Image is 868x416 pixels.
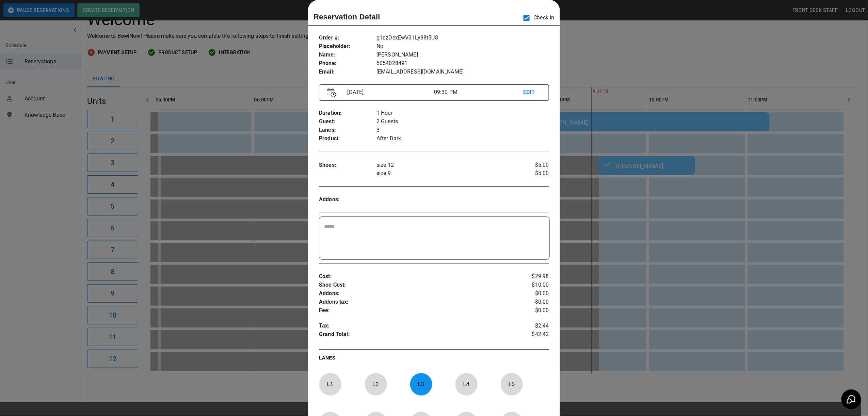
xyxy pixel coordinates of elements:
[314,11,380,22] p: Reservation Detail
[319,117,376,126] p: Guest :
[500,376,523,392] p: L 5
[511,161,549,169] p: $5.00
[376,34,549,42] p: g1qzDexEwV31Ly88t5U8
[319,68,376,76] p: Email :
[511,322,549,330] p: $2.44
[365,376,387,392] p: L 2
[511,289,549,298] p: $0.00
[511,306,549,315] p: $0.00
[376,42,549,51] p: No
[410,376,432,392] p: L 3
[319,306,511,315] p: Fee :
[319,134,376,143] p: Product :
[511,272,549,281] p: $29.98
[319,126,376,134] p: Lanes :
[319,354,549,364] p: LANES
[376,51,549,59] p: [PERSON_NAME]
[511,298,549,306] p: $0.00
[327,88,336,97] img: Vector
[376,161,511,169] p: size 12
[376,59,549,68] p: 5054028491
[319,376,341,392] p: L 1
[319,109,376,117] p: Duration :
[511,330,549,340] p: $42.42
[376,134,549,143] p: After Dark
[376,117,549,126] p: 2 Guests
[319,298,511,306] p: Addons tax :
[319,330,511,340] p: Grand Total :
[319,59,376,68] p: Phone :
[319,161,376,170] p: Shoes :
[523,88,541,97] p: EDIT
[376,126,549,134] p: 3
[319,281,511,289] p: Shoe Cost :
[434,88,523,96] p: 09:30 PM
[319,289,511,298] p: Addons :
[319,272,511,281] p: Cost :
[319,195,376,204] p: Addons :
[345,88,434,96] p: [DATE]
[511,281,549,289] p: $10.00
[319,42,376,51] p: Placeholder :
[376,109,549,117] p: 1 Hour
[376,68,549,76] p: [EMAIL_ADDRESS][DOMAIN_NAME]
[519,11,554,25] p: Check In
[376,169,511,177] p: size 9
[319,34,376,42] p: Order # :
[319,322,511,330] p: Tax :
[511,169,549,177] p: $5.00
[455,376,478,392] p: L 4
[319,51,376,59] p: Name :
